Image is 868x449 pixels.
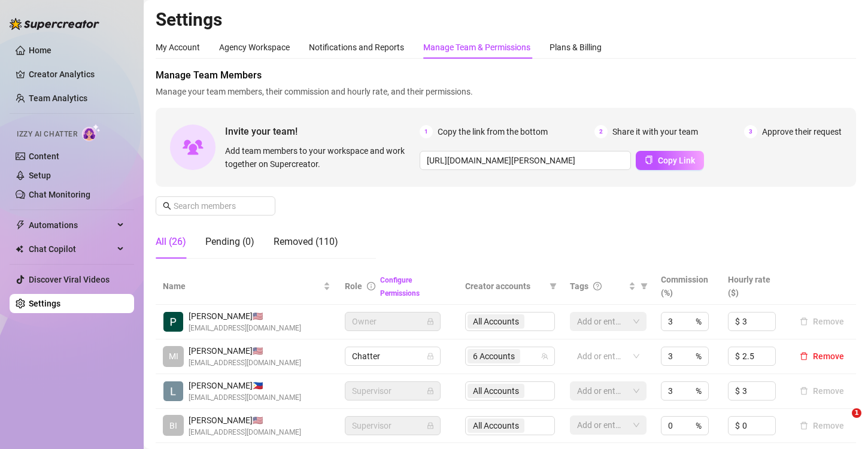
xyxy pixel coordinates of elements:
img: logo-BBDzfeDw.svg [10,18,99,30]
div: Manage Team & Permissions [423,41,530,54]
span: Manage your team members, their commission and hourly rate, and their permissions. [156,85,856,98]
a: Setup [29,171,51,180]
span: Add team members to your workspace and work together on Supercreator. [225,144,415,171]
button: Remove [795,418,849,433]
a: Content [29,151,59,161]
span: delete [800,352,808,360]
button: Remove [795,314,849,329]
span: [EMAIL_ADDRESS][DOMAIN_NAME] [189,392,301,404]
span: filter [550,283,557,290]
img: Paige [163,312,183,332]
span: [PERSON_NAME] 🇺🇸 [189,414,301,427]
img: Chat Copilot [16,245,23,253]
th: Name [156,268,338,305]
span: Copy the link from the bottom [438,125,548,138]
span: filter [547,277,559,295]
span: 1 [852,408,861,418]
span: Role [345,281,362,291]
span: 1 [420,125,433,138]
a: Discover Viral Videos [29,275,110,284]
a: Home [29,45,51,55]
span: thunderbolt [16,220,25,230]
div: Removed (110) [274,235,338,249]
div: Notifications and Reports [309,41,404,54]
span: Izzy AI Chatter [17,129,77,140]
span: info-circle [367,282,375,290]
div: Agency Workspace [219,41,290,54]
span: Approve their request [762,125,842,138]
span: MI [169,350,178,363]
input: Search members [174,199,259,213]
span: Manage Team Members [156,68,856,83]
span: lock [427,387,434,395]
span: lock [427,422,434,429]
th: Commission (%) [654,268,721,305]
span: 6 Accounts [468,349,520,363]
span: Invite your team! [225,124,420,139]
span: lock [427,318,434,325]
span: search [163,202,171,210]
span: filter [641,283,648,290]
button: Remove [795,384,849,398]
span: Name [163,280,321,293]
span: Owner [352,313,433,330]
iframe: Intercom live chat [827,408,856,437]
h2: Settings [156,8,856,31]
span: 2 [594,125,608,138]
span: 3 [744,125,757,138]
span: Automations [29,216,114,235]
a: Configure Permissions [380,276,420,298]
span: [PERSON_NAME] 🇺🇸 [189,310,301,323]
span: filter [638,277,650,295]
span: Share it with your team [612,125,698,138]
span: [PERSON_NAME] 🇺🇸 [189,344,301,357]
div: Pending (0) [205,235,254,249]
span: Supervisor [352,417,433,435]
span: BI [169,419,177,432]
span: [EMAIL_ADDRESS][DOMAIN_NAME] [189,427,301,438]
a: Creator Analytics [29,65,125,84]
button: Remove [795,349,849,363]
div: All (26) [156,235,186,249]
th: Hourly rate ($) [721,268,788,305]
a: Team Analytics [29,93,87,103]
div: My Account [156,41,200,54]
span: [PERSON_NAME] 🇵🇭 [189,379,301,392]
span: 6 Accounts [473,350,515,363]
img: Lorenzo [163,381,183,401]
img: AI Chatter [82,124,101,141]
span: [EMAIL_ADDRESS][DOMAIN_NAME] [189,323,301,334]
div: Plans & Billing [550,41,602,54]
a: Settings [29,299,60,308]
span: team [541,353,548,360]
span: copy [645,156,653,164]
span: lock [427,353,434,360]
span: Tags [570,280,588,293]
span: question-circle [593,282,602,290]
span: [EMAIL_ADDRESS][DOMAIN_NAME] [189,357,301,369]
span: Chatter [352,347,433,365]
span: Remove [813,351,844,361]
span: Creator accounts [465,280,545,293]
a: Chat Monitoring [29,190,90,199]
button: Copy Link [636,151,704,170]
span: Chat Copilot [29,239,114,259]
span: Supervisor [352,382,433,400]
span: Copy Link [658,156,695,165]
